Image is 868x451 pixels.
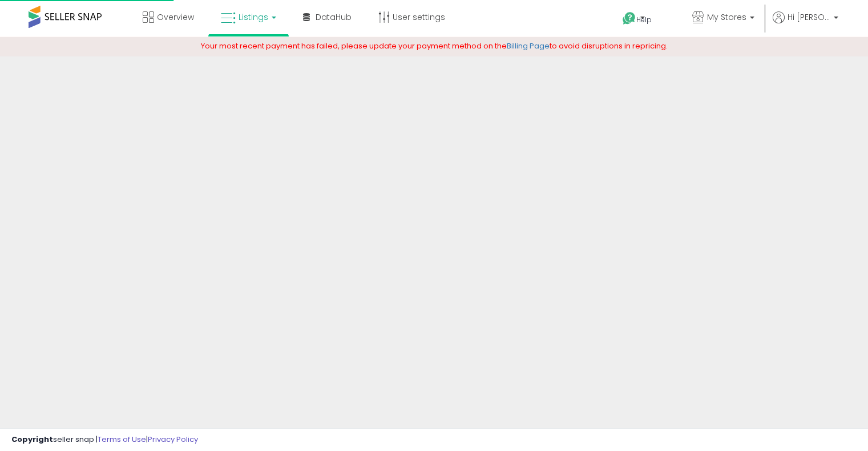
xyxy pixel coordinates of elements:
span: Your most recent payment has failed, please update your payment method on the to avoid disruption... [201,40,668,51]
span: Overview [157,11,194,23]
a: Billing Page [507,40,550,51]
a: Hi [PERSON_NAME] [773,11,838,37]
a: Privacy Policy [148,434,198,445]
span: Listings [239,11,268,23]
span: Hi [PERSON_NAME] [788,11,830,23]
span: DataHub [316,11,352,23]
span: Help [636,15,652,25]
span: My Stores [707,11,746,23]
strong: Copyright [11,434,53,445]
a: Help [613,3,674,37]
div: seller snap | | [11,434,198,445]
a: Terms of Use [98,434,146,445]
i: Get Help [622,11,636,26]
